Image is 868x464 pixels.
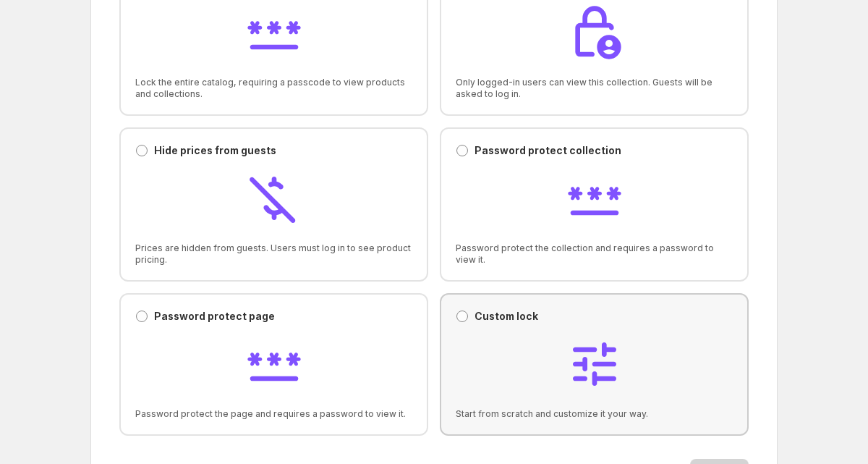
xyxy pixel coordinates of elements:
img: Password protect page [245,335,303,393]
img: Password protect collection [566,169,624,227]
span: Only logged-in users can view this collection. Guests will be asked to log in. [456,77,733,100]
img: Hide prices from guests [245,169,303,227]
span: Start from scratch and customize it your way. [456,408,733,420]
span: Lock the entire catalog, requiring a passcode to view products and collections. [135,77,412,100]
p: Custom lock [475,309,538,324]
img: Lock store with passcode [245,4,303,62]
p: Hide prices from guests [154,143,276,158]
p: Password protect collection [475,143,621,158]
p: Password protect page [154,309,275,324]
img: Lock collection from guests [566,4,624,62]
span: Password protect the collection and requires a password to view it. [456,242,733,266]
span: Prices are hidden from guests. Users must log in to see product pricing. [135,242,412,266]
img: Custom lock [566,335,624,393]
span: Password protect the page and requires a password to view it. [135,408,412,420]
